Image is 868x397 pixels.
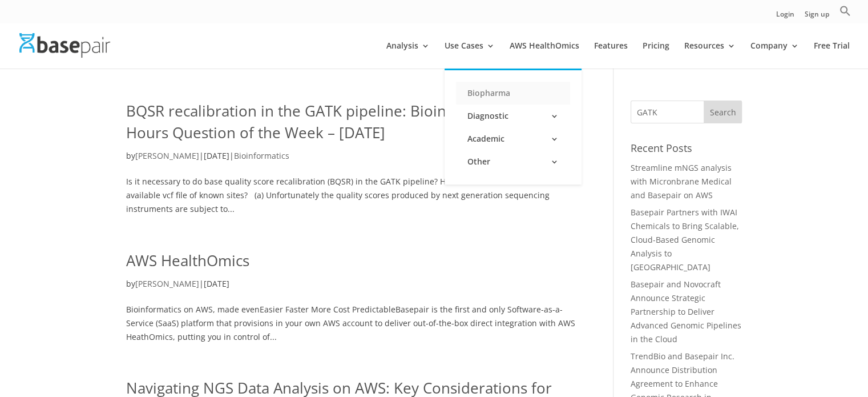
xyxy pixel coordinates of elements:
[631,279,741,344] a: Basepair and Novocraft Announce Strategic Partnership to Deliver Advanced Genomic Pipelines in th...
[776,11,794,23] a: Login
[126,250,249,271] a: AWS HealthOmics
[684,42,736,69] a: Resources
[135,278,199,289] a: [PERSON_NAME]
[631,141,742,161] h4: Recent Posts
[456,127,570,150] a: Academic
[456,105,570,127] a: Diagnostic
[814,42,850,69] a: Free Trial
[204,150,229,161] span: [DATE]
[839,5,851,17] svg: Search
[19,33,110,58] img: Basepair
[204,278,229,289] span: [DATE]
[234,150,289,161] a: Bioinformatics
[805,11,829,23] a: Sign up
[135,150,199,161] a: [PERSON_NAME]
[594,42,628,69] a: Features
[386,42,430,69] a: Analysis
[445,42,495,69] a: Use Cases
[126,101,556,143] a: BQSR recalibration in the GATK pipeline: Bioinformatics Office Hours Question of the Week – [DATE]
[126,277,580,299] p: by |
[750,42,799,69] a: Company
[126,149,580,171] p: by | |
[811,340,854,383] iframe: Drift Widget Chat Controller
[643,42,669,69] a: Pricing
[839,5,851,23] a: Search Icon Link
[631,207,739,272] a: Basepair Partners with IWAI Chemicals to Bring Scalable, Cloud-Based Genomic Analysis to [GEOGRAP...
[631,162,732,200] a: Streamline mNGS analysis with Micronbrane Medical and Basepair on AWS
[704,101,742,123] input: Search
[456,150,570,173] a: Other
[126,101,580,216] article: Is it necessary to do base quality score recalibration (BQSR) in the GATK pipeline? How should th...
[456,82,570,105] a: Biopharma
[126,250,580,344] article: Bioinformatics on AWS, made evenEasier Faster More Cost PredictableBasepair is the first and only...
[510,42,579,69] a: AWS HealthOmics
